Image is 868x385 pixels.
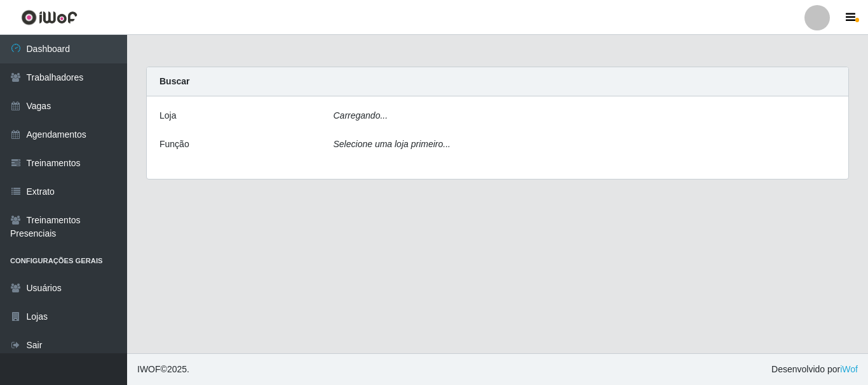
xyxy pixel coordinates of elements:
span: © 2025 . [137,363,189,376]
span: IWOF [137,364,161,374]
label: Loja [159,109,176,122]
a: iWof [840,364,858,374]
label: Função [159,138,189,151]
strong: Buscar [159,76,189,86]
span: Desenvolvido por [771,363,858,376]
img: CoreUI Logo [21,10,78,25]
i: Selecione uma loja primeiro... [334,139,451,149]
i: Carregando... [334,110,388,121]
